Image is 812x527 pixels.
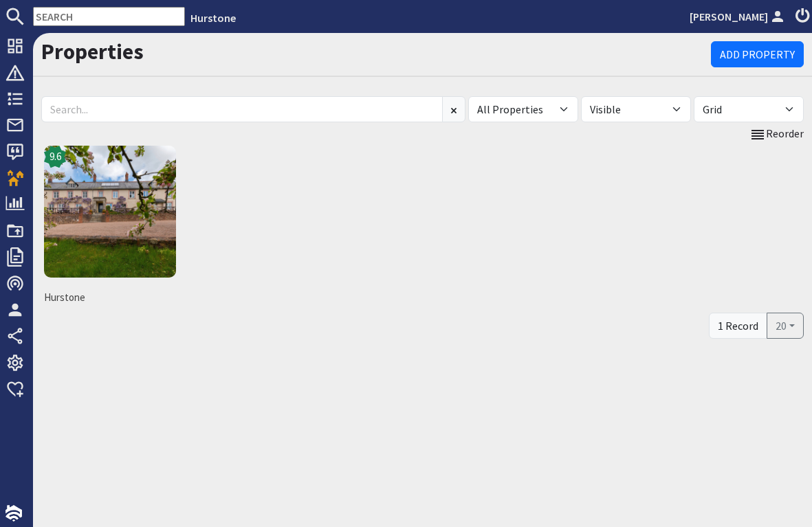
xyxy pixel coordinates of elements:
span: 9.6 [50,149,61,165]
a: Hurstone's icon9.6Hurstone [41,143,179,310]
a: Add Property [711,41,804,67]
img: Hurstone's icon [44,146,176,278]
span: Hurstone [44,290,176,306]
a: Hurstone [190,11,236,25]
input: SEARCH [33,7,185,26]
a: Properties [41,38,144,65]
a: Reorder [749,125,804,143]
a: [PERSON_NAME] [690,8,787,25]
div: 1 Record [709,313,767,339]
button: 20 [767,313,804,339]
img: staytech_i_w-64f4e8e9ee0a9c174fd5317b4b171b261742d2d393467e5bdba4413f4f884c10.svg [6,505,22,522]
input: Search... [41,96,443,122]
